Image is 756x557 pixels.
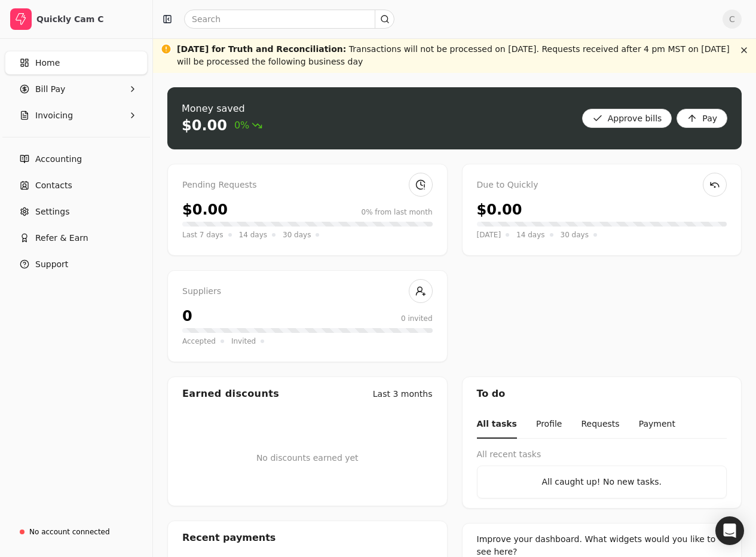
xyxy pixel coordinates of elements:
[477,411,517,439] button: All tasks
[182,199,228,221] div: $0.00
[231,335,256,347] span: Invited
[5,252,148,276] button: Support
[168,521,447,555] div: Recent payments
[256,433,359,483] div: No discounts earned yet
[182,179,433,192] div: Pending Requests
[182,305,192,327] div: 0
[477,229,501,241] span: [DATE]
[5,226,148,250] button: Refer & Earn
[5,51,148,75] a: Home
[177,43,732,68] div: Transactions will not be processed on [DATE]. Requests received after 4 pm MST on [DATE] will be ...
[477,199,522,221] div: $0.00
[5,147,148,171] a: Accounting
[362,207,433,218] div: 0% from last month
[29,527,110,537] div: No account connected
[5,200,148,224] a: Settings
[463,377,742,411] div: To do
[373,388,433,400] div: Last 3 months
[581,411,619,439] button: Requests
[401,313,433,324] div: 0 invited
[35,83,65,96] span: Bill Pay
[35,258,68,271] span: Support
[35,153,82,166] span: Accounting
[5,103,148,127] button: Invoicing
[35,206,69,218] span: Settings
[182,102,262,116] div: Money saved
[536,411,562,439] button: Profile
[477,179,727,192] div: Due to Quickly
[715,516,744,545] div: Open Intercom Messenger
[182,335,216,347] span: Accepted
[639,411,675,439] button: Payment
[239,229,267,241] span: 14 days
[177,44,346,54] span: [DATE] for Truth and Reconciliation :
[35,179,72,192] span: Contacts
[36,13,142,25] div: Quickly Cam C
[182,229,224,241] span: Last 7 days
[35,232,88,244] span: Refer & Earn
[182,387,279,401] div: Earned discounts
[5,77,148,101] button: Bill Pay
[487,476,717,488] div: All caught up! No new tasks.
[35,109,73,122] span: Invoicing
[182,116,227,135] div: $0.00
[234,118,262,133] span: 0%
[182,285,433,298] div: Suppliers
[5,173,148,197] a: Contacts
[283,229,311,241] span: 30 days
[5,521,148,543] a: No account connected
[477,448,727,461] div: All recent tasks
[35,57,60,69] span: Home
[184,10,394,29] input: Search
